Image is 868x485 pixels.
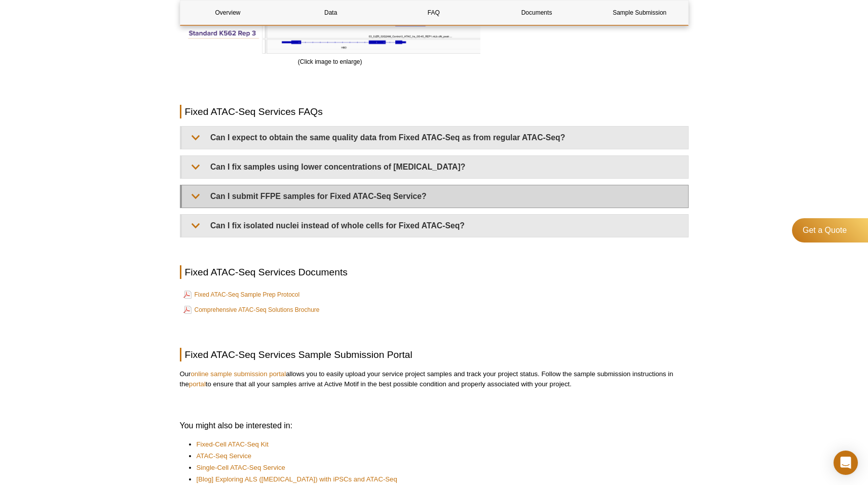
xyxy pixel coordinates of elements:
a: Data [283,1,379,25]
summary: Can I submit FFPE samples for Fixed ATAC-Seq Service? [182,185,688,208]
a: portal [189,380,206,388]
h2: Fixed ATAC-Seq Services Documents [180,265,689,279]
a: online sample submission portal [191,370,286,378]
a: Documents [489,1,584,25]
a: Fixed-Cell ATAC-Seq Kit [197,439,269,450]
a: [Blog] Exploring ALS ([MEDICAL_DATA]) with iPSCs and ATAC-Seq [197,474,397,484]
a: ATAC-Seq Service [197,451,252,461]
a: Sample Submission [592,1,687,25]
a: Fixed ATAC-Seq Sample Prep Protocol [183,289,300,301]
a: FAQ [386,1,481,25]
a: Single-Cell ATAC-Seq Service [197,463,285,473]
h2: Fixed ATAC-Seq Services Sample Submission Portal [180,348,689,361]
h3: You might also be interested in: [180,420,689,432]
summary: Can I expect to obtain the same quality data from Fixed ATAC-Seq as from regular ATAC-Seq? [182,127,688,149]
a: Get a Quote [792,218,868,242]
summary: Can I fix samples using lower concentrations of [MEDICAL_DATA]? [182,156,688,178]
h2: Fixed ATAC-Seq Services FAQs [180,105,689,118]
p: Our allows you to easily upload your service project samples and track your project status. Follo... [180,369,689,389]
a: Overview [180,1,276,25]
div: Open Intercom Messenger [834,451,858,475]
summary: Can I fix isolated nuclei instead of whole cells for Fixed ATAC-Seq? [182,215,688,237]
a: Comprehensive ATAC-Seq Solutions Brochure [183,304,320,316]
